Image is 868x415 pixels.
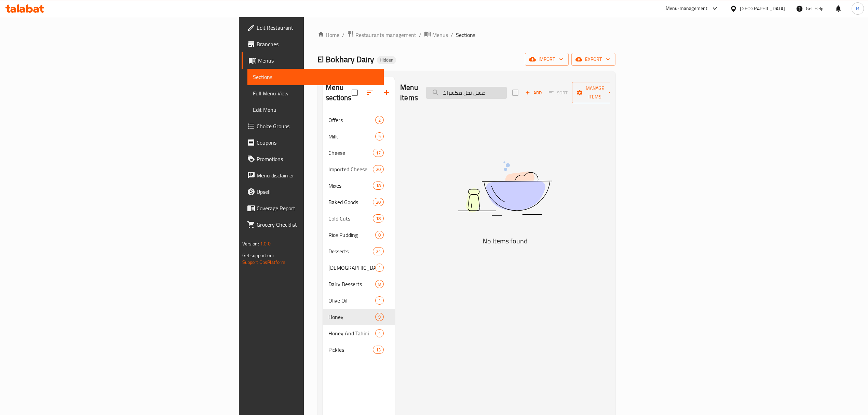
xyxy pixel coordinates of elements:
[426,87,507,99] input: search
[666,4,708,13] div: Menu-management
[323,243,395,259] div: Desserts24
[323,128,395,145] div: Milk5
[456,31,475,39] span: Sections
[376,314,383,320] span: 9
[328,182,373,190] span: Mixes
[451,31,453,39] li: /
[420,143,591,234] img: dish.svg
[328,280,375,288] span: Dairy Desserts
[328,214,373,223] span: Cold Cuts
[376,133,383,140] span: 5
[424,30,448,39] a: Menus
[328,165,373,173] span: Imported Cheese
[323,177,395,194] div: Mixes18
[257,24,378,32] span: Edit Restaurant
[376,281,383,287] span: 8
[323,112,395,128] div: Offers2
[257,204,378,212] span: Coverage Report
[419,31,421,39] li: /
[373,347,383,353] span: 13
[328,198,373,206] span: Baked Goods
[375,329,384,337] div: items
[253,106,378,114] span: Edit Menu
[242,167,384,184] a: Menu disclaimer
[323,276,395,292] div: Dairy Desserts8
[253,73,378,81] span: Sections
[323,325,395,342] div: Honey And Tahini4
[242,19,384,36] a: Edit Restaurant
[242,36,384,52] a: Branches
[524,89,543,97] span: Add
[257,138,378,147] span: Coupons
[328,264,375,272] div: Halawa
[323,145,395,161] div: Cheese17
[432,31,448,39] span: Menus
[328,346,373,354] span: Pickles
[373,166,383,173] span: 20
[247,85,384,102] a: Full Menu View
[258,56,378,65] span: Menus
[328,313,375,321] span: Honey
[856,5,859,12] span: R
[242,200,384,216] a: Coverage Report
[242,118,384,134] a: Choice Groups
[544,88,572,98] span: Sort items
[377,57,396,63] span: Hidden
[328,329,375,337] div: Honey And Tahini
[257,40,378,48] span: Branches
[328,231,375,239] div: Rice Pudding
[523,88,544,98] button: Add
[373,214,384,223] div: items
[375,313,384,321] div: items
[253,89,378,97] span: Full Menu View
[373,182,384,190] div: items
[328,132,375,140] span: Milk
[323,309,395,325] div: Honey9
[362,84,378,101] span: Sort sections
[242,134,384,151] a: Coupons
[578,84,612,101] span: Manage items
[373,346,384,354] div: items
[375,264,384,272] div: items
[323,227,395,243] div: Rice Pudding8
[242,52,384,69] a: Menus
[420,236,591,246] h5: No Items found
[328,247,373,255] span: Desserts
[355,31,416,39] span: Restaurants management
[525,53,569,66] button: import
[257,155,378,163] span: Promotions
[523,88,544,98] span: Add item
[376,265,383,271] span: 1
[242,151,384,167] a: Promotions
[328,264,375,272] span: [DEMOGRAPHIC_DATA]
[328,149,373,157] span: Cheese
[373,183,383,189] span: 18
[242,184,384,200] a: Upsell
[400,82,418,103] h2: Menu items
[348,85,362,100] span: Select all sections
[373,248,383,255] span: 24
[323,109,395,361] nav: Menu sections
[260,239,271,248] span: 1.0.0
[376,330,383,337] span: 4
[328,116,375,124] span: Offers
[323,161,395,177] div: Imported Cheese20
[328,296,375,305] span: Olive Oil
[375,280,384,288] div: items
[323,194,395,210] div: Baked Goods20
[375,231,384,239] div: items
[376,232,383,238] span: 8
[317,30,615,39] nav: breadcrumb
[242,216,384,233] a: Grocery Checklist
[373,199,383,205] span: 20
[373,150,383,156] span: 17
[373,198,384,206] div: items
